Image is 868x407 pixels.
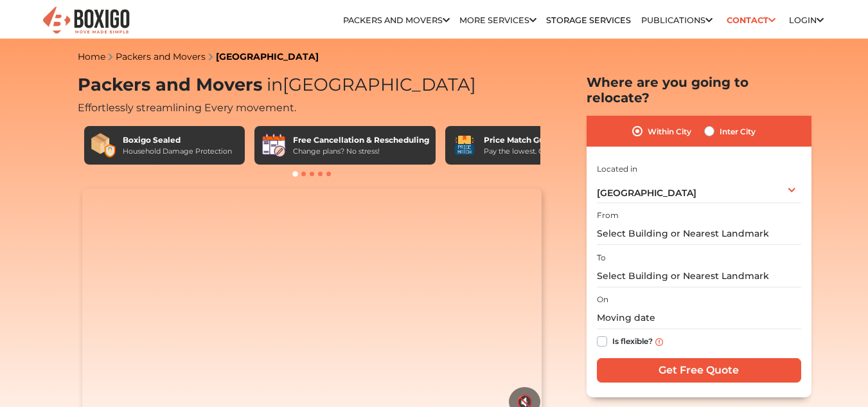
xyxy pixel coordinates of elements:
[722,10,779,30] a: Contact
[655,338,663,346] img: info
[484,134,581,146] div: Price Match Guarantee
[612,334,653,347] label: Is flexible?
[597,187,696,199] span: [GEOGRAPHIC_DATA]
[459,15,536,25] a: More services
[293,134,429,146] div: Free Cancellation & Rescheduling
[597,252,606,264] label: To
[597,265,801,287] input: Select Building or Nearest Landmark
[484,146,581,157] div: Pay the lowest. Guaranteed!
[267,74,283,95] span: in
[123,146,232,157] div: Household Damage Protection
[720,123,756,139] label: Inter City
[597,307,801,329] input: Moving date
[78,75,547,96] h1: Packers and Movers
[216,51,319,62] a: [GEOGRAPHIC_DATA]
[641,15,713,25] a: Publications
[91,132,116,158] img: Boxigo Sealed
[597,222,801,245] input: Select Building or Nearest Landmark
[546,15,631,25] a: Storage Services
[41,5,131,37] img: Boxigo
[123,134,232,146] div: Boxigo Sealed
[789,15,824,25] a: Login
[587,75,811,105] h2: Where are you going to relocate?
[597,210,619,221] label: From
[597,163,637,175] label: Located in
[78,51,105,62] a: Home
[116,51,206,62] a: Packers and Movers
[262,74,476,95] span: [GEOGRAPHIC_DATA]
[452,132,477,158] img: Price Match Guarantee
[648,123,691,139] label: Within City
[343,15,450,25] a: Packers and Movers
[293,146,429,157] div: Change plans? No stress!
[597,294,608,305] label: On
[597,358,801,383] input: Get Free Quote
[261,132,287,158] img: Free Cancellation & Rescheduling
[78,102,296,114] span: Effortlessly streamlining Every movement.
